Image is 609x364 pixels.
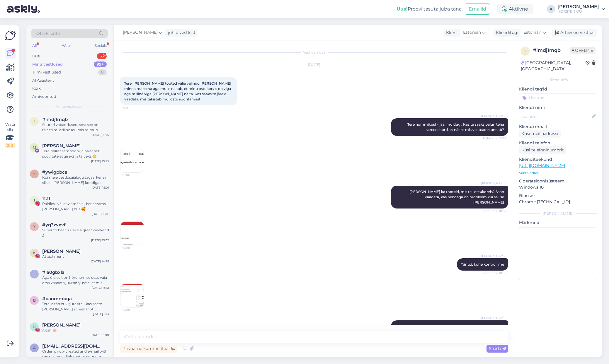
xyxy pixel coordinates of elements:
p: Klienditeekond [519,156,597,163]
span: Saada [489,346,506,351]
div: Arhiveeritud [32,94,56,100]
span: Estonian [523,29,541,36]
span: l [33,272,35,276]
p: Kliendi nimi [519,105,597,111]
span: #ywigpbca [42,170,67,175]
div: Kui meie vestlusajalugu tagasi kerisin, siis oli [PERSON_NAME] koodiga "ijzlcxqm" - see on hetkel... [42,175,109,185]
div: Order is now created and e-mail with the payment link sent to your e-mail. If something is incorr... [42,349,109,359]
div: Tiimi vestlused [32,69,61,75]
img: Attachment [120,149,144,172]
span: Estonian [463,29,481,36]
div: Web [61,42,71,49]
div: Klient [444,30,458,36]
div: [DATE] 15:00 [91,333,109,337]
div: Küsi telefoninumbrit [519,146,566,154]
span: 10:06 [122,173,144,177]
input: Lisa tag [519,93,597,102]
div: Kliendi info [519,77,597,83]
p: Brauser [519,193,597,199]
span: [PERSON_NAME] [123,29,158,36]
div: Kõik [32,86,41,91]
span: Natalia Kaletina [42,322,81,328]
div: Vestlus algas [120,50,508,55]
span: a.jacukevica@inbox.lv [42,344,103,349]
span: K [33,251,36,255]
span: Nähtud ✓ 10:07 [483,209,506,213]
p: Chrome [TECHNICAL_ID] [519,199,597,205]
div: All [31,42,38,49]
div: [PERSON_NAME] [519,211,597,216]
span: Tere. [PERSON_NAME] tooted välja valinud [PERSON_NAME] minna maksma aga mulle näitab, et minu ost... [124,81,232,101]
div: Minu vestlused [32,61,63,67]
div: Paldies , vēl nav atnācis , bet cerams [PERSON_NAME] būs 🥰 [42,201,109,212]
p: Kliendi tag'id [519,86,597,92]
div: Tere millist šampooni ja palsamit soovitate sügiseks ja talveks.🙂 [42,148,109,159]
div: 99+ [94,61,107,67]
img: Attachment [120,222,144,245]
p: Vaata edasi ... [519,170,597,176]
button: Emailid [465,4,490,15]
span: 10:08 [122,307,144,312]
div: Suured vabandused, sest see on täiesti müstiline asi, mis toimub Teiega ning mõne üksiku muu klie... [42,122,109,133]
p: Kliendi telefon [519,140,597,146]
img: Askly Logo [5,30,16,41]
b: Uus! [397,6,408,12]
span: Tere hommikust - jaa, muidugi. Kas te saaks palun teha screenshorti, et näeks mis veateadet annab? [407,122,505,132]
div: [DATE] 15:01 [91,185,109,190]
span: #la0gbxla [42,270,64,275]
div: Aitäh 🌸 [42,328,109,333]
span: 9:59 [122,106,144,110]
div: Super to hear :) Have a great weekend :) [42,228,109,238]
div: [DATE] 16:16 [92,212,109,216]
span: Marika Ossul [42,143,81,148]
span: #imdj1mqb [42,117,68,122]
a: [PERSON_NAME]NORSTEN OÜ [557,4,605,14]
div: NORSTEN OÜ [557,9,599,14]
p: Kliendi email [519,124,597,130]
div: [DATE] 15:32 [91,238,109,242]
p: Windows 10 [519,184,597,190]
span: i [525,49,526,53]
div: [PERSON_NAME] [557,4,599,9]
div: [DATE] 14:28 [91,259,109,264]
div: 0 [98,69,107,75]
div: Privaatne kommentaar [120,345,177,353]
span: b [33,298,36,303]
span: Nähtud ✓ 10:04 [483,136,506,141]
span: a [33,346,36,350]
a: [URL][DOMAIN_NAME] [519,163,565,168]
div: Küsi meiliaadressi [519,130,561,138]
span: Kristina Maksimenko [42,249,81,254]
div: [DATE] 15:25 [91,159,109,163]
span: [PERSON_NAME] [481,254,506,258]
div: Aktiivne [497,4,533,14]
div: Klienditugi [494,30,518,36]
img: Attachment [120,284,144,307]
div: 55 [97,53,107,59]
span: 11:11 [42,196,50,201]
span: [PERSON_NAME] [481,316,506,320]
span: 10:08 [122,245,144,250]
div: Socials [93,42,108,49]
div: [GEOGRAPHIC_DATA], [GEOGRAPHIC_DATA] [521,60,586,72]
span: y [33,224,35,229]
p: Operatsioonisüsteem [519,178,597,184]
div: # imdj1mqb [533,47,570,54]
span: Otsi kliente [36,30,60,37]
span: N [33,324,36,329]
div: Vaata siia [5,122,15,148]
input: Lisa nimi [519,113,591,120]
div: AI Assistent [32,78,54,83]
span: Offline [570,47,596,54]
div: [DATE] 9:13 [93,312,109,316]
div: [DATE] [120,62,508,67]
div: Uus [32,53,40,59]
span: [PERSON_NAME] [481,181,506,185]
span: 1 [34,198,35,202]
div: Aga üldiselt on hõrenemise osas vaja otsa vaadata juurpõhjusele, et mis seda põhjustab. On see ea... [42,275,109,286]
span: #yq3zvxvf [42,222,66,228]
div: K [547,5,555,13]
span: M [33,145,36,150]
span: [PERSON_NAME] [481,114,506,118]
span: i [34,119,35,123]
